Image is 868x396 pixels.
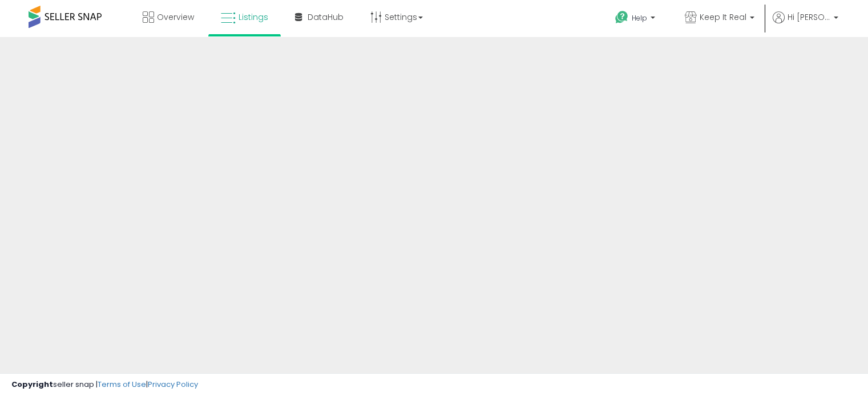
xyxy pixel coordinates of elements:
a: Hi [PERSON_NAME] [773,11,838,37]
span: DataHub [308,11,344,23]
div: seller snap | | [11,379,198,390]
span: Help [632,13,647,23]
a: Help [606,2,667,37]
a: Privacy Policy [148,379,198,390]
span: Listings [239,11,268,23]
span: Overview [157,11,194,23]
strong: Copyright [11,379,53,390]
span: Keep It Real [700,11,746,23]
span: Hi [PERSON_NAME] [788,11,830,23]
a: Terms of Use [98,379,146,390]
i: Get Help [615,10,629,25]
